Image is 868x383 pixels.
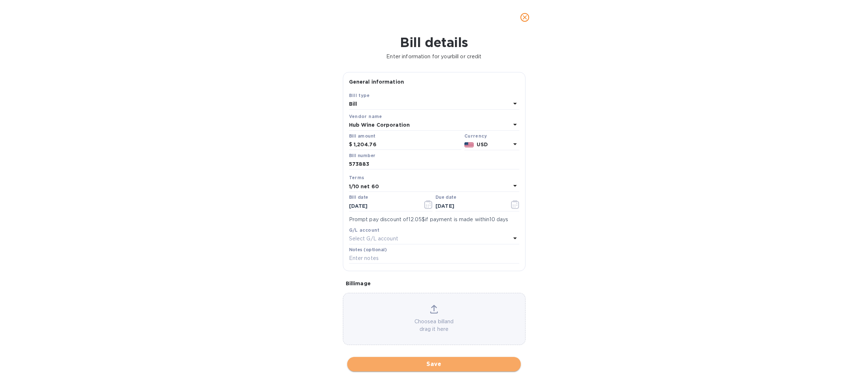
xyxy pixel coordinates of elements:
h1: Bill details [6,35,862,50]
span: Save [353,360,515,369]
p: Enter information for your bill or credit [6,53,862,60]
b: Hub Wine Corporation [349,122,410,128]
input: Enter notes [349,253,519,264]
label: Bill number [349,153,375,158]
img: USD [464,142,474,147]
input: $ Enter bill amount [354,139,461,150]
p: Prompt pay discount of 12.05$ if payment is made within 10 days [349,216,519,223]
b: Terms [349,175,365,180]
b: Vendor name [349,114,382,119]
p: Choose a bill and drag it here [343,318,525,333]
p: Select G/L account [349,235,398,243]
input: Enter bill number [349,159,519,170]
b: Bill type [349,93,370,98]
b: G/L account [349,227,380,233]
label: Due date [435,195,456,200]
label: Bill date [349,195,368,200]
b: Bill [349,101,357,107]
label: Bill amount [349,134,375,138]
b: 1/10 net 60 [349,184,379,189]
div: $ [349,139,354,150]
label: Notes (optional) [349,248,387,252]
input: Due date [435,201,504,211]
b: Currency [464,133,487,139]
b: USD [477,142,488,147]
button: Save [347,357,521,371]
input: Select date [349,201,417,211]
b: General information [349,79,404,85]
button: close [516,9,533,26]
p: Bill image [346,280,523,287]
